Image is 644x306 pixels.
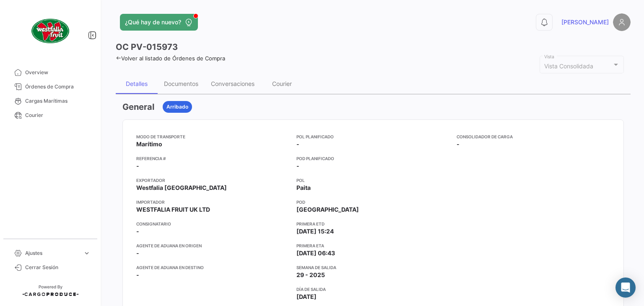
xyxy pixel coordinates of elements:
[136,249,139,257] span: -
[7,108,94,122] a: Courier
[296,264,450,271] app-card-info-title: Semana de Salida
[457,133,610,140] app-card-info-title: Consolidador de Carga
[136,199,290,205] app-card-info-title: Importador
[25,97,91,105] span: Cargas Marítimas
[136,220,290,227] app-card-info-title: Consignatario
[296,286,450,293] app-card-info-title: Día de Salida
[136,133,290,140] app-card-info-title: Modo de Transporte
[136,227,139,236] span: -
[29,10,71,52] img: client-50.png
[296,220,450,227] app-card-info-title: Primera ETD
[25,249,80,257] span: Ajustes
[136,155,290,162] app-card-info-title: Referencia #
[25,83,91,91] span: Órdenes de Compra
[296,184,311,192] span: Paita
[136,205,210,214] span: WESTFALIA FRUIT UK LTD
[296,271,325,279] span: 29 - 2025
[164,80,198,87] div: Documentos
[136,242,290,249] app-card-info-title: Agente de Aduana en Origen
[211,80,254,87] div: Conversaciones
[166,103,188,111] span: Arribado
[126,80,148,87] div: Detalles
[296,140,299,148] span: -
[296,242,450,249] app-card-info-title: Primera ETA
[25,112,91,119] span: Courier
[296,199,450,205] app-card-info-title: POD
[25,264,91,271] span: Cerrar Sesión
[125,18,181,26] span: ¿Qué hay de nuevo?
[116,55,225,62] a: Volver al listado de Órdenes de Compra
[7,94,94,108] a: Cargas Marítimas
[136,177,290,184] app-card-info-title: Exportador
[296,177,450,184] app-card-info-title: POL
[136,264,290,271] app-card-info-title: Agente de Aduana en Destino
[116,41,178,53] h3: OC PV-015973
[272,80,292,87] div: Courier
[136,271,139,279] span: -
[296,249,335,257] span: [DATE] 06:43
[615,277,636,298] div: Abrir Intercom Messenger
[25,69,91,76] span: Overview
[296,155,450,162] app-card-info-title: POD Planificado
[544,62,593,70] mat-select-trigger: Vista Consolidada
[561,18,609,26] span: [PERSON_NAME]
[120,14,198,31] button: ¿Qué hay de nuevo?
[457,140,460,148] span: -
[296,293,317,301] span: [DATE]
[122,101,154,113] h3: General
[7,65,94,80] a: Overview
[136,184,227,192] span: Westfalia [GEOGRAPHIC_DATA]
[296,227,334,236] span: [DATE] 15:24
[613,13,631,31] img: placeholder-user.png
[136,140,162,148] span: Marítimo
[296,133,450,140] app-card-info-title: POL Planificado
[136,162,139,170] span: -
[83,249,91,257] span: expand_more
[7,80,94,94] a: Órdenes de Compra
[296,162,299,170] span: -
